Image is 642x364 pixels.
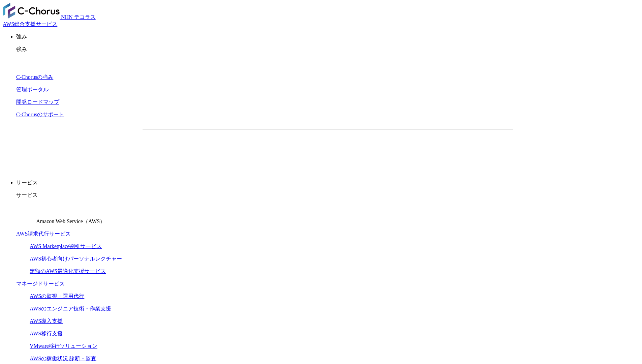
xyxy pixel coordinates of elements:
[30,293,84,299] a: AWSの監視・運用代行
[36,218,105,224] span: Amazon Web Service（AWS）
[16,87,49,92] a: 管理ポータル
[30,318,63,324] a: AWS導入支援
[3,3,60,19] img: AWS総合支援サービス C-Chorus
[16,231,71,237] a: AWS請求代行サービス
[30,343,97,349] a: VMware移行ソリューション
[16,112,64,117] a: C-Chorusのサポート
[16,179,639,186] p: サービス
[16,192,639,199] p: サービス
[16,74,53,80] a: C-Chorusの強み
[30,268,106,274] a: 定額のAWS最適化支援サービス
[30,243,102,249] a: AWS Marketplace割引サービス
[16,281,65,286] a: マネージドサービス
[16,33,639,40] p: 強み
[331,140,440,157] a: まずは相談する
[16,46,639,53] p: 強み
[3,14,96,27] a: AWS総合支援サービス C-Chorus NHN テコラスAWS総合支援サービス
[216,140,325,157] a: 資料を請求する
[30,306,111,311] a: AWSのエンジニア技術・作業支援
[16,99,59,105] a: 開発ロードマップ
[30,256,122,262] a: AWS初心者向けパーソナルレクチャー
[30,331,63,336] a: AWS移行支援
[16,204,35,223] img: Amazon Web Service（AWS）
[30,356,96,361] a: AWSの稼働状況 診断・監査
